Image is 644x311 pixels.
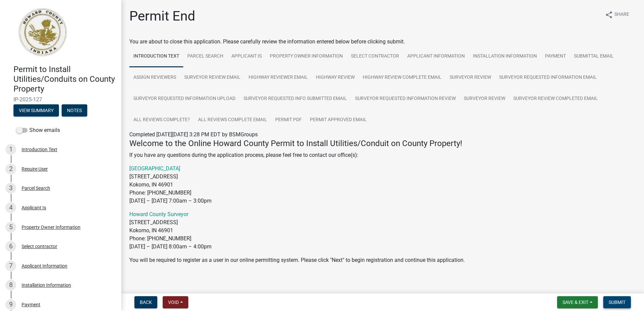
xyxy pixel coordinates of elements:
button: Back [134,296,157,308]
a: [GEOGRAPHIC_DATA] [129,165,180,172]
a: Permit Approved Email [306,109,371,131]
div: You are about to close this application. Please carefully review the information entered below be... [129,38,636,278]
i: share [605,11,613,19]
a: Applicant Is [227,46,266,67]
div: 6 [5,241,16,252]
a: Highway Review [312,67,359,89]
div: Property Owner Information [22,225,80,230]
a: Permit PDF [271,109,306,131]
div: 2 [5,164,16,174]
div: 1 [5,144,16,155]
div: Installation Information [22,283,71,287]
a: Surveyor Requested Information REVIEW [351,88,460,110]
a: Surveyor Review [460,88,509,110]
p: [STREET_ADDRESS] Kokomo, IN 46901 Phone: [PHONE_NUMBER] [DATE] – [DATE] 8:00am – 4:00pm [129,210,636,251]
a: Submittal Email [570,46,618,67]
div: 9 [5,299,16,310]
button: Void [163,296,188,308]
a: Installation Information [469,46,541,67]
a: Payment [541,46,570,67]
wm-modal-confirm: Notes [62,108,87,114]
a: Select contractor [347,46,403,67]
wm-modal-confirm: Summary [13,108,59,114]
span: Save & Exit [562,300,588,305]
div: Applicant Information [22,264,67,268]
p: [STREET_ADDRESS] Kokomo, IN 46901 Phone: [PHONE_NUMBER] [DATE] – [DATE] 7:00am – 3:00pm [129,165,636,205]
div: 8 [5,280,16,290]
img: Howard County, Indiana [13,7,71,58]
a: Highway Reviewer Email [245,67,312,89]
a: Surveyor REQUESTED Information Email [495,67,601,89]
span: Share [614,11,629,19]
a: Howard County Surveyor [129,211,188,217]
a: All Reviews Complete? [129,109,194,131]
span: Submit [609,300,625,305]
div: 7 [5,261,16,271]
a: Introduction Text [129,46,183,67]
div: 3 [5,183,16,194]
div: Parcel Search [22,186,50,191]
div: 4 [5,202,16,213]
a: Surveyor Review Email [180,67,245,89]
p: If you have any questions during the application process, please feel free to contact our office(s): [129,151,636,159]
h1: Permit End [129,8,195,24]
div: Require User [22,167,48,171]
p: You will be required to register as a user in our online permitting system. Please click "Next" t... [129,256,636,264]
button: Submit [603,296,631,308]
span: Back [140,300,152,305]
div: Applicant Is [22,205,46,210]
button: Notes [62,104,87,116]
a: Surveyor Review [446,67,495,89]
a: Surveyor Review Completed Email [509,88,602,110]
a: Assign Reviewers [129,67,180,89]
button: View Summary [13,104,59,116]
span: IP-2025-127 [13,96,108,103]
button: Save & Exit [557,296,598,308]
div: 5 [5,222,16,233]
a: Surveyor Requested Info SUBMITTED Email [239,88,351,110]
a: Applicant Information [403,46,469,67]
a: Surveyor Requested Information UPLOAD [129,88,239,110]
button: shareShare [600,8,635,21]
h4: Permit to Install Utilities/Conduits on County Property [13,65,116,94]
div: Payment [22,302,40,307]
label: Show emails [16,126,60,134]
div: Introduction Text [22,147,57,152]
span: Completed [DATE][DATE] 3:28 PM EDT by BSMGroups [129,131,258,138]
span: Void [168,300,179,305]
div: Select contractor [22,244,57,249]
a: Property Owner Information [266,46,347,67]
a: All Reviews Complete Email [194,109,271,131]
h4: Welcome to the Online Howard County Permit to Install Utilities/Conduit on County Property! [129,139,636,148]
a: Highway Review Complete Email [359,67,446,89]
a: Parcel Search [183,46,227,67]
